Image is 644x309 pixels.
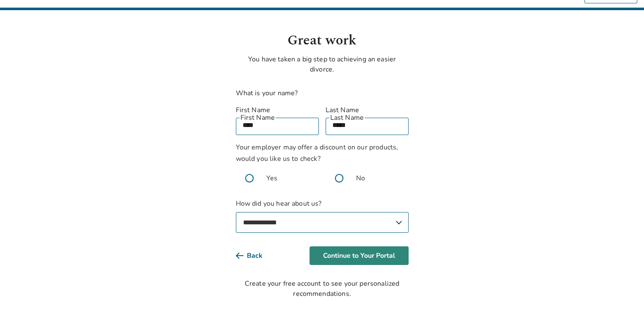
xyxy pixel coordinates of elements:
select: How did you hear about us? [236,212,409,233]
span: No [356,173,365,183]
iframe: Chat Widget [602,268,644,309]
label: First Name [236,105,319,115]
button: Back [236,246,276,265]
label: How did you hear about us? [236,199,409,233]
h1: Great work [236,30,409,51]
span: Your employer may offer a discount on our products, would you like us to check? [236,143,398,163]
p: You have taken a big step to achieving an easier divorce. [236,54,409,74]
div: Create your free account to see your personalized recommendations. [236,279,409,299]
span: Yes [266,173,277,183]
label: What is your name? [236,88,298,98]
button: Continue to Your Portal [310,246,409,265]
label: Last Name [326,105,409,115]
